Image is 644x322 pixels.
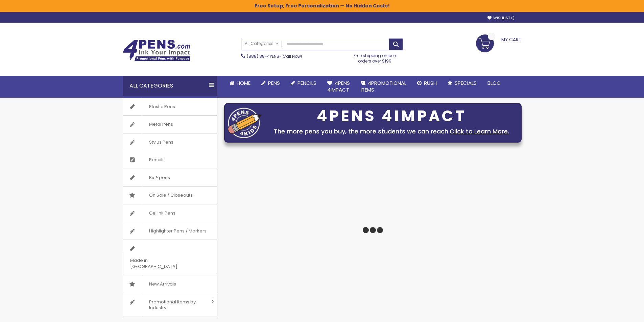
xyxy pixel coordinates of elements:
span: Made in [GEOGRAPHIC_DATA] [123,252,200,275]
span: Plastic Pens [142,98,182,116]
span: Stylus Pens [142,133,180,151]
span: 4PROMOTIONAL ITEMS [361,79,406,93]
a: Promotional Items by Industry [123,293,217,317]
a: Plastic Pens [123,98,217,116]
a: Bic® pens [123,169,217,187]
div: All Categories [123,76,217,96]
div: 4PENS 4IMPACT [265,109,518,123]
a: Pencils [285,76,322,91]
span: Home [237,79,251,86]
a: Metal Pens [123,116,217,133]
span: Pencils [142,151,171,169]
span: All Categories [245,41,279,46]
span: New Arrivals [142,275,183,293]
img: 4Pens Custom Pens and Promotional Products [123,40,190,61]
span: Bic® pens [142,169,177,187]
div: The more pens you buy, the more students we can reach. [265,127,518,136]
a: Click to Learn More. [450,127,509,135]
a: Stylus Pens [123,133,217,151]
a: Specials [442,76,482,91]
div: Free shipping on pen orders over $199 [347,50,403,64]
img: four_pen_logo.png [228,107,262,138]
a: Rush [412,76,442,91]
a: Highlighter Pens / Markers [123,222,217,240]
span: On Sale / Closeouts [142,187,199,204]
span: 4Pens 4impact [327,79,350,93]
span: Blog [487,79,501,86]
span: Metal Pens [142,116,180,133]
a: All Categories [241,38,282,49]
a: Wishlist [487,16,515,21]
span: Rush [424,79,437,86]
span: Highlighter Pens / Markers [142,222,213,240]
a: New Arrivals [123,275,217,293]
a: Pencils [123,151,217,169]
span: Gel Ink Pens [142,204,182,222]
a: 4PROMOTIONALITEMS [355,76,412,98]
span: Specials [455,79,477,86]
a: (888) 88-4PENS [247,53,279,59]
span: Promotional Items by Industry [142,293,209,317]
a: Gel Ink Pens [123,204,217,222]
a: Blog [482,76,506,91]
a: Made in [GEOGRAPHIC_DATA] [123,240,217,275]
span: - Call Now! [247,53,302,59]
a: Home [224,76,256,91]
span: Pens [268,79,280,86]
span: Pencils [297,79,316,86]
a: Pens [256,76,285,91]
a: On Sale / Closeouts [123,187,217,204]
a: 4Pens4impact [322,76,355,98]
